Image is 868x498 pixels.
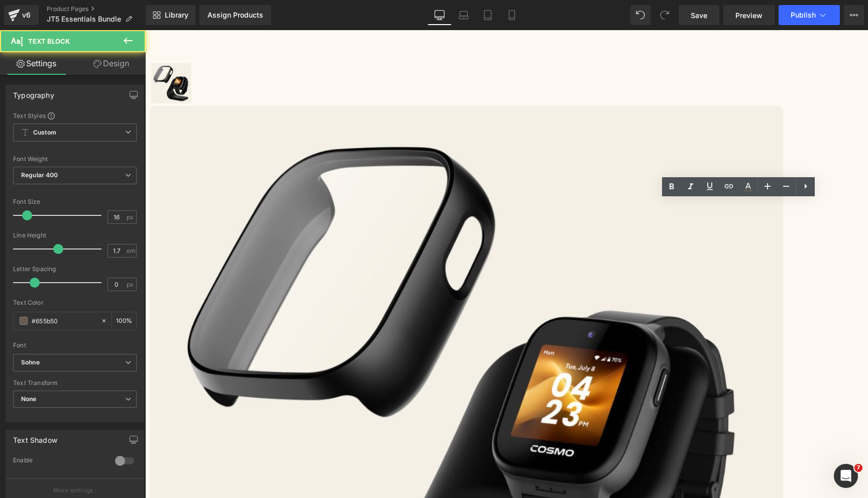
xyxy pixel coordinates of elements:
[13,156,137,163] div: Font Weight
[33,129,56,137] b: Custom
[207,11,263,19] div: Assign Products
[779,5,840,25] button: Publish
[735,10,763,21] span: Preview
[75,52,148,75] a: Design
[47,5,146,13] a: Product Pages
[6,33,48,75] a: JT5 Essentials Bundle
[53,486,93,495] p: More settings
[723,5,775,25] a: Preview
[13,232,137,239] div: Line Height
[452,5,476,25] a: Laptop
[127,281,135,288] span: px
[427,5,452,25] a: Desktop
[844,5,864,25] button: More
[655,5,675,25] button: Redo
[13,85,54,99] div: Typography
[146,5,195,25] a: New Library
[854,464,862,472] span: 7
[165,11,188,20] span: Library
[500,5,524,25] a: Mobile
[791,11,816,19] span: Publish
[20,9,33,22] div: v6
[13,456,105,467] div: Enable
[13,111,137,119] div: Text Styles
[630,5,650,25] button: Undo
[13,266,137,273] div: Letter Spacing
[32,315,96,326] input: Color
[6,33,46,73] img: JT5 Essentials Bundle
[28,37,70,45] span: Text Block
[13,430,57,444] div: Text Shadow
[127,247,135,254] span: em
[13,299,137,306] div: Text Color
[13,342,137,349] div: Font
[127,214,135,220] span: px
[691,10,707,21] span: Save
[476,5,500,25] a: Tablet
[4,5,39,25] a: v6
[21,358,40,367] i: Sohne
[47,15,121,23] span: JT5 Essentials Bundle
[13,198,137,205] div: Font Size
[112,312,136,330] div: %
[21,395,37,403] b: None
[834,464,858,488] iframe: Intercom live chat
[13,380,137,387] div: Text Transform
[21,171,58,179] b: Regular 400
